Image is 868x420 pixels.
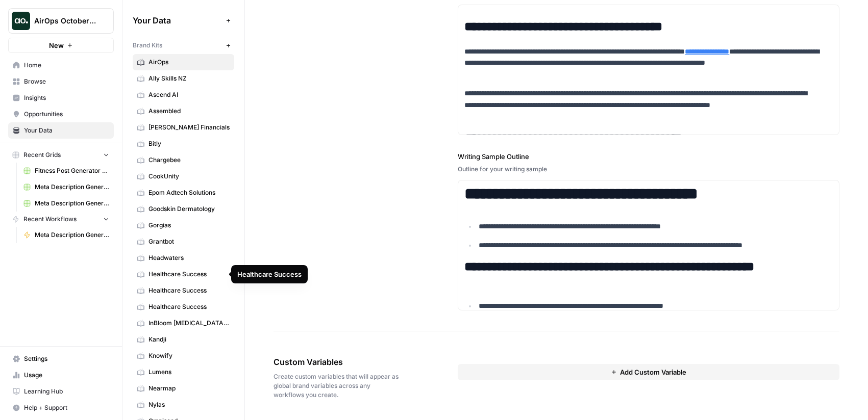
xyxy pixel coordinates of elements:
[237,269,302,279] div: Healthcare Success
[133,168,234,185] a: CookUnity
[19,179,114,195] a: Meta Description Generator ( [PERSON_NAME] ) Grid (1)
[133,315,234,331] a: InBloom [MEDICAL_DATA] Services
[12,12,30,30] img: AirOps October Cohort Logo
[133,103,234,119] a: Assembled
[133,119,234,136] a: [PERSON_NAME] Financials
[133,266,234,282] a: Healthcare Success
[148,107,230,116] span: Assembled
[133,380,234,397] a: Nearmap
[133,250,234,266] a: Headwaters
[458,151,839,162] label: Writing Sample Outline
[24,61,109,70] span: Home
[133,54,234,70] a: AirOps
[24,387,109,396] span: Learning Hub
[148,253,230,262] span: Headwaters
[148,270,230,279] span: Healthcare Success
[148,351,230,360] span: Knowify
[133,185,234,201] a: Epom Adtech Solutions
[133,136,234,152] a: Bitly
[24,126,109,135] span: Your Data
[8,57,114,73] a: Home
[148,139,230,148] span: Bitly
[24,403,109,412] span: Help + Support
[19,195,114,212] a: Meta Description Generator ( [PERSON_NAME] ) Grid
[148,221,230,230] span: Gorgias
[8,90,114,106] a: Insights
[148,155,230,165] span: Chargebee
[133,201,234,217] a: Goodskin Dermatology
[19,163,114,179] a: Fitness Post Generator ([PERSON_NAME])
[8,383,114,400] a: Learning Hub
[8,106,114,122] a: Opportunities
[8,367,114,383] a: Usage
[148,367,230,377] span: Lumens
[24,110,109,119] span: Opportunities
[148,172,230,181] span: CookUnity
[23,215,77,224] span: Recent Workflows
[8,147,114,163] button: Recent Grids
[133,397,234,413] a: Nylas
[49,40,64,50] span: New
[133,348,234,364] a: Knowify
[133,331,234,348] a: Kandji
[148,319,230,328] span: InBloom [MEDICAL_DATA] Services
[23,150,61,160] span: Recent Grids
[148,123,230,132] span: [PERSON_NAME] Financials
[458,165,839,174] div: Outline for your writing sample
[34,16,96,26] span: AirOps October Cohort
[458,364,839,380] button: Add Custom Variable
[8,122,114,139] a: Your Data
[8,400,114,416] button: Help + Support
[133,217,234,233] a: Gorgias
[8,212,114,227] button: Recent Workflows
[620,367,686,377] span: Add Custom Variable
[133,364,234,380] a: Lumens
[35,199,109,208] span: Meta Description Generator ( [PERSON_NAME] ) Grid
[133,299,234,315] a: Healthcare Success
[24,354,109,363] span: Settings
[148,188,230,197] span: Epom Adtech Solutions
[148,286,230,295] span: Healthcare Success
[133,70,234,87] a: Ally Skills NZ
[274,356,401,368] span: Custom Variables
[148,90,230,99] span: Ascend AI
[148,58,230,67] span: AirOps
[24,93,109,102] span: Insights
[35,230,109,240] span: Meta Description Generator ([PERSON_NAME])
[148,237,230,246] span: Grantbot
[35,182,109,192] span: Meta Description Generator ( [PERSON_NAME] ) Grid (1)
[24,77,109,86] span: Browse
[19,227,114,243] a: Meta Description Generator ([PERSON_NAME])
[8,351,114,367] a: Settings
[133,41,162,50] span: Brand Kits
[148,74,230,83] span: Ally Skills NZ
[133,233,234,250] a: Grantbot
[148,335,230,344] span: Kandji
[35,166,109,175] span: Fitness Post Generator ([PERSON_NAME])
[148,204,230,214] span: Goodskin Dermatology
[133,282,234,299] a: Healthcare Success
[148,302,230,311] span: Healthcare Success
[133,14,222,27] span: Your Data
[148,400,230,409] span: Nylas
[148,384,230,393] span: Nearmap
[133,87,234,103] a: Ascend AI
[133,152,234,168] a: Chargebee
[24,371,109,380] span: Usage
[8,38,114,53] button: New
[274,372,401,400] span: Create custom variables that will appear as global brand variables across any workflows you create.
[8,8,114,34] button: Workspace: AirOps October Cohort
[8,73,114,90] a: Browse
